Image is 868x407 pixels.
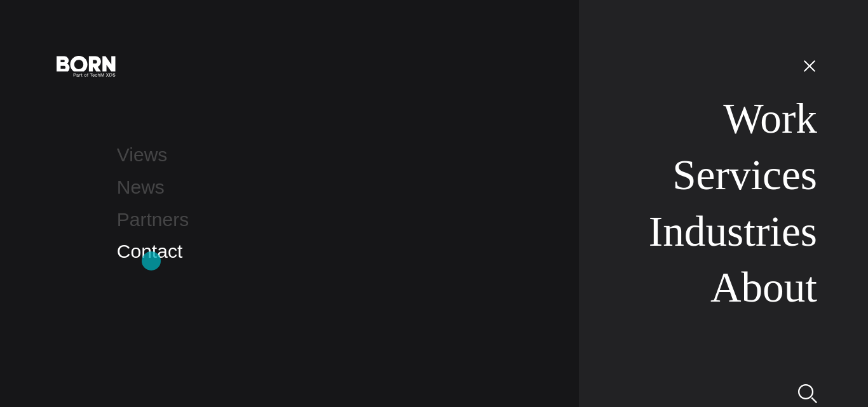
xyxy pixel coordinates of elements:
img: Search [798,384,817,403]
button: Open [794,52,825,79]
a: Views [117,144,167,165]
a: Contact [117,241,182,262]
a: News [117,177,165,197]
a: Work [723,95,817,142]
a: Services [672,151,817,199]
a: About [710,264,817,311]
a: Partners [117,209,189,230]
a: Industries [649,208,817,255]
